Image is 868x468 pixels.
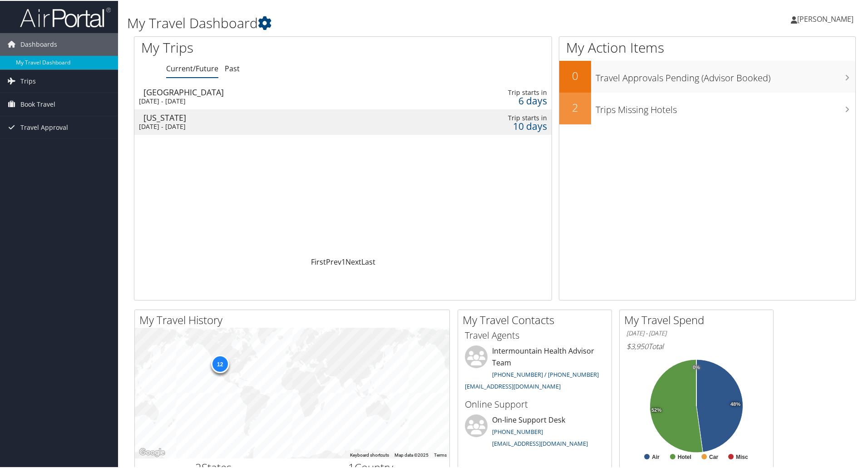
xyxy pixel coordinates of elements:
button: Keyboard shortcuts [350,451,389,458]
div: [US_STATE] [143,113,399,121]
text: Hotel [678,453,691,459]
h3: Travel Approvals Pending (Advisor Booked) [596,66,855,84]
a: Open this area in Google Maps (opens a new window) [137,446,167,458]
a: 0Travel Approvals Pending (Advisor Booked) [559,60,855,92]
h1: My Action Items [559,37,855,56]
a: Prev [326,256,341,266]
h1: My Trips [141,37,371,56]
h3: Trips Missing Hotels [596,98,855,115]
h3: Online Support [465,397,605,410]
a: [PHONE_NUMBER] / [PHONE_NUMBER] [492,369,599,378]
a: First [311,256,326,266]
a: [PHONE_NUMBER] [492,427,543,435]
a: [EMAIL_ADDRESS][DOMAIN_NAME] [492,438,588,447]
span: Map data ©2025 [395,452,429,457]
h2: 0 [559,67,591,83]
a: Current/Future [166,63,218,73]
h6: [DATE] - [DATE] [626,328,766,337]
h1: My Travel Dashboard [127,13,617,32]
a: Terms (opens in new tab) [434,452,447,457]
tspan: 48% [730,401,740,406]
h2: My Travel History [139,311,449,327]
span: [PERSON_NAME] [797,13,853,23]
span: Trips [20,69,36,92]
h2: My Travel Contacts [463,311,612,327]
div: [GEOGRAPHIC_DATA] [143,87,399,95]
div: [DATE] - [DATE] [139,122,395,130]
tspan: 0% [693,364,700,369]
h6: Total [626,340,766,350]
img: Google [137,446,167,458]
h3: Travel Agents [465,328,605,341]
div: 12 [211,354,229,372]
text: Misc [736,453,748,459]
span: $3,950 [626,340,648,350]
a: [PERSON_NAME] [791,5,863,32]
h2: 2 [559,99,591,114]
a: Last [361,256,375,266]
a: Next [345,256,361,266]
li: On-line Support Desk [460,414,609,451]
div: Trip starts in [453,88,547,96]
tspan: 52% [651,407,661,412]
a: 1 [341,256,345,266]
a: Past [225,63,240,73]
span: Dashboards [20,32,57,55]
div: [DATE] - [DATE] [139,96,395,104]
a: 2Trips Missing Hotels [559,92,855,123]
div: 6 days [453,96,547,104]
h2: My Travel Spend [624,311,773,327]
span: Book Travel [20,92,55,115]
text: Car [709,453,718,459]
text: Air [652,453,660,459]
span: Travel Approval [20,115,68,138]
div: Trip starts in [453,113,547,121]
img: airportal-logo.png [20,6,111,27]
li: Intermountain Health Advisor Team [460,345,609,393]
a: [EMAIL_ADDRESS][DOMAIN_NAME] [465,381,561,389]
div: 10 days [453,121,547,129]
